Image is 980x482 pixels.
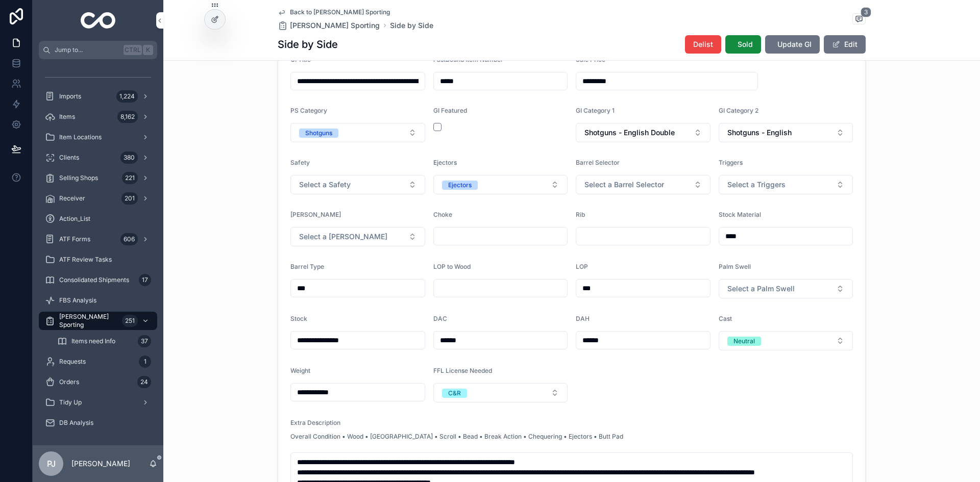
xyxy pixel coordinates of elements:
[576,159,620,166] span: Barrel Selector
[59,174,98,182] span: Selling Shops
[433,383,568,402] button: Select Button
[727,180,786,190] span: Select a Triggers
[290,211,341,218] span: [PERSON_NAME]
[39,352,157,371] a: Requests1
[433,367,492,374] span: FFL License Needed
[39,189,157,208] a: Receiver201
[59,378,79,386] span: Orders
[137,376,151,388] div: 24
[81,12,116,29] img: App logo
[33,59,163,445] div: scrollable content
[738,39,753,49] span: Sold
[433,315,447,322] span: DAC
[39,148,157,167] a: Clients380
[685,35,721,54] button: Delist
[71,459,130,469] p: [PERSON_NAME]
[39,373,157,391] a: Orders24
[290,367,310,374] span: Weight
[138,335,151,347] div: 37
[584,128,675,138] span: Shotguns - English Double
[390,20,433,31] a: Side by Side
[305,129,332,138] div: Shotguns
[278,8,390,16] a: Back to [PERSON_NAME] Sporting
[47,458,56,470] span: PJ
[725,35,761,54] button: Sold
[727,284,795,294] span: Select a Palm Swell
[120,233,138,245] div: 606
[719,315,732,322] span: Cast
[765,35,820,54] button: Update GI
[576,175,710,194] button: Select Button
[777,39,812,49] span: Update GI
[719,263,751,270] span: Palm Swell
[59,194,85,202] span: Receiver
[39,41,157,59] button: Jump to...CtrlK
[59,235,90,243] span: ATF Forms
[576,123,710,142] button: Select Button
[576,107,615,114] span: GI Category 1
[576,211,585,218] span: Rib
[59,313,118,329] span: [PERSON_NAME] Sporting
[719,175,853,194] button: Select Button
[39,250,157,269] a: ATF Review Tasks
[39,87,157,106] a: Imports1,224
[71,337,115,345] span: Items need Info
[39,312,157,330] a: [PERSON_NAME] Sporting251
[290,159,310,166] span: Safety
[39,169,157,187] a: Selling Shops221
[144,46,152,54] span: K
[433,107,467,114] span: GI Featured
[59,256,112,264] span: ATF Review Tasks
[124,45,142,55] span: Ctrl
[39,230,157,248] a: ATF Forms606
[39,108,157,126] a: Items8,162
[290,263,324,270] span: Barrel Type
[59,133,102,141] span: Item Locations
[116,90,138,103] div: 1,224
[299,232,387,242] span: Select a [PERSON_NAME]
[433,211,452,218] span: Choke
[733,337,755,346] div: Neutral
[433,159,457,166] span: Ejectors
[719,159,743,166] span: Triggers
[59,92,81,100] span: Imports
[290,123,425,142] button: Select Button
[861,7,871,17] span: 3
[584,180,664,190] span: Select a Barrel Selector
[139,274,151,286] div: 17
[39,291,157,310] a: FBS Analysis
[719,211,761,218] span: Stock Material
[121,192,138,205] div: 201
[39,414,157,432] a: DB Analysis
[290,175,425,194] button: Select Button
[299,180,351,190] span: Select a Safety
[39,128,157,146] a: Item Locations
[719,123,853,142] button: Select Button
[576,315,590,322] span: DAH
[290,419,340,426] span: Extra Description
[39,393,157,412] a: Tidy Up
[719,279,853,298] button: Select Button
[576,263,588,270] span: LOP
[59,358,86,366] span: Requests
[51,332,157,350] a: Items need Info37
[55,46,119,54] span: Jump to...
[59,276,129,284] span: Consolidated Shipments
[117,111,138,123] div: 8,162
[719,107,758,114] span: GI Category 2
[39,271,157,289] a: Consolidated Shipments17
[59,154,79,162] span: Clients
[719,331,853,350] button: Select Button
[852,13,866,26] button: 3
[59,296,96,305] span: FBS Analysis
[59,398,82,407] span: Tidy Up
[59,215,90,223] span: Action_List
[39,210,157,228] a: Action_List
[59,113,75,121] span: Items
[59,419,93,427] span: DB Analysis
[290,227,425,246] button: Select Button
[290,20,380,31] span: [PERSON_NAME] Sporting
[290,107,327,114] span: PS Category
[278,20,380,31] a: [PERSON_NAME] Sporting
